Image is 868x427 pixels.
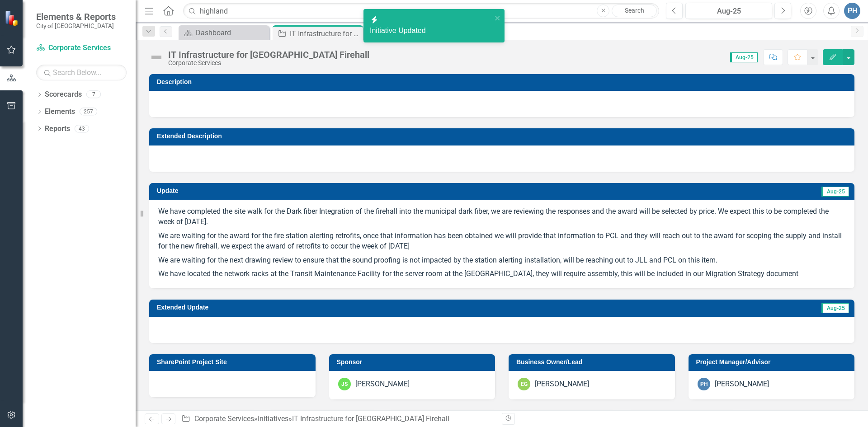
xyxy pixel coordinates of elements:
div: [PERSON_NAME] [355,379,410,389]
small: City of [GEOGRAPHIC_DATA] [36,22,116,29]
h3: Extended Description [157,133,850,140]
span: Aug-25 [821,187,849,197]
span: Elements & Reports [36,11,116,22]
p: We have located the network racks at the Transit Maintenance Facility for the server room at the ... [158,267,845,279]
div: JS [338,378,351,390]
a: Corporate Services [194,414,254,423]
a: Search [612,5,657,17]
button: PH [844,3,860,19]
a: Scorecards [45,89,82,100]
button: Aug-25 [685,3,772,19]
a: Initiatives [258,414,288,423]
button: close [495,13,501,23]
span: Aug-25 [821,303,849,313]
div: Corporate Services [168,60,369,66]
div: 43 [75,125,89,132]
span: Aug-25 [730,52,758,62]
h3: Update [157,188,455,194]
h3: Sponsor [337,359,491,366]
p: We have completed the site walk for the Dark fiber Integration of the firehall into the municipal... [158,206,845,229]
a: Reports [45,124,70,134]
h3: Business Owner/Lead [516,359,670,366]
div: Dashboard [196,27,267,38]
h3: Extended Update [157,304,604,311]
h3: SharePoint Project Site [157,359,311,366]
input: Search ClearPoint... [183,3,659,19]
div: Initiative Updated [370,26,492,36]
div: [PERSON_NAME] [715,379,769,389]
img: Not Defined [149,50,164,65]
div: EG [518,378,530,390]
div: » » [181,414,495,424]
div: 257 [80,108,97,116]
div: PH [698,378,710,390]
div: 7 [86,91,101,99]
div: [PERSON_NAME] [535,379,589,389]
h3: Description [157,79,850,85]
p: We are waiting for the next drawing review to ensure that the sound proofing is not impacted by t... [158,253,845,267]
img: ClearPoint Strategy [5,10,20,26]
div: IT Infrastructure for [GEOGRAPHIC_DATA] Firehall [290,28,361,39]
a: Elements [45,107,75,117]
div: IT Infrastructure for [GEOGRAPHIC_DATA] Firehall [292,414,449,423]
div: Aug-25 [689,6,769,17]
input: Search Below... [36,65,127,80]
a: Dashboard [181,27,267,38]
div: IT Infrastructure for [GEOGRAPHIC_DATA] Firehall [168,50,369,60]
h3: Project Manager/Advisor [696,359,850,366]
a: Corporate Services [36,43,127,53]
p: We are waiting for the award for the fire station alerting retrofits, once that information has b... [158,229,845,253]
